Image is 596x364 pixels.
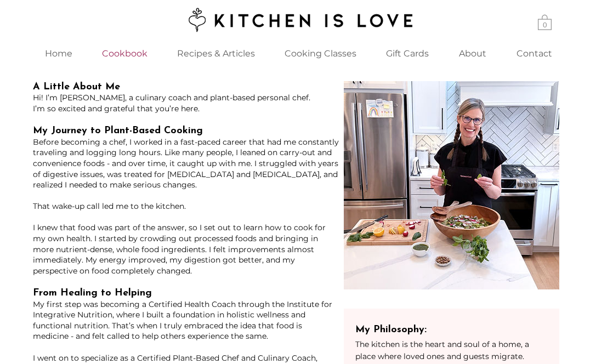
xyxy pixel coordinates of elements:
img: About Author-or Intro-Jeannine kitchen_e [344,81,559,289]
p: Home [39,42,78,65]
div: Cooking Classes [270,42,371,65]
a: Home [30,42,88,65]
span: I knew that food was part of the answer, so I set out to learn how to cook for my own health. I s... [33,223,326,275]
p: Contact [511,42,558,65]
span: The kitchen is the heart and soul of a home, a place where loved ones and guests migrate. [355,339,529,361]
span: A Little About Me [33,82,120,92]
span: My first step was becoming a Certified Health Coach through the Institute for Integrative Nutriti... [33,299,332,342]
p: Gift Cards [381,42,434,65]
nav: Site [30,42,567,65]
text: 0 [542,21,547,29]
p: About [453,42,492,65]
a: Cookbook [88,42,162,65]
a: Gift Cards [371,42,444,65]
img: Kitchen is Love logo [181,6,415,33]
a: Cart with 0 items [538,14,552,30]
a: Recipes & Articles [162,42,270,65]
span: My Philosophy: [355,325,427,335]
span: Before becoming a chef, I worked in a fast-paced career that had me constantly traveling and logg... [33,137,339,190]
p: Cooking Classes [279,42,362,65]
span: That wake-up call led me to the kitchen. [33,201,186,211]
span: My Journey to Plant-Based Cooking [33,126,203,136]
a: Contact [502,42,567,65]
span: From Healing to Helping [33,288,152,298]
p: Cookbook [97,42,153,65]
p: Recipes & Articles [172,42,260,65]
span: Hi! I’m [PERSON_NAME], a culinary coach and plant-based personal chef. I’m so excited and gratefu... [33,93,310,113]
a: About [444,42,502,65]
